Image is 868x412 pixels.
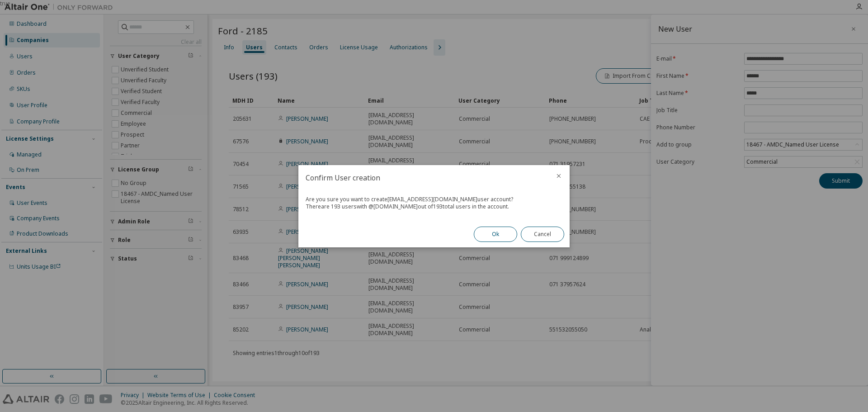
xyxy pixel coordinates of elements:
button: close [555,172,562,180]
div: Are you sure you want to create [EMAIL_ADDRESS][DOMAIN_NAME] user account? [306,196,562,203]
h2: Confirm User creation [298,165,548,190]
button: Ok [474,227,517,242]
button: Cancel [521,227,564,242]
div: There are 193 users with @ [DOMAIN_NAME] out of 193 total users in the account. [306,203,562,210]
